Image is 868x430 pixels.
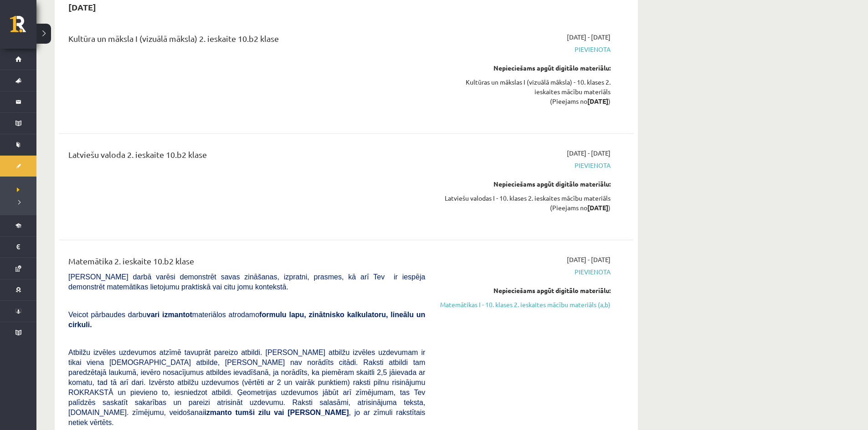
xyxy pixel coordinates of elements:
[587,203,608,212] strong: [DATE]
[439,63,611,73] div: Nepieciešams apgūt digitālo materiālu:
[439,193,611,212] div: Latviešu valodas I - 10. klases 2. ieskaites mācību materiāls (Pieejams no )
[10,16,36,39] a: Rīgas 1. Tālmācības vidusskola
[567,255,611,264] span: [DATE] - [DATE]
[235,409,349,416] b: tumši zilu vai [PERSON_NAME]
[68,148,425,165] div: Latviešu valoda 2. ieskaite 10.b2 klase
[439,286,611,295] div: Nepieciešams apgūt digitālo materiālu:
[68,311,425,329] span: Veicot pārbaudes darbu materiālos atrodamo
[439,45,611,54] span: Pievienota
[439,161,611,170] span: Pievienota
[439,267,611,277] span: Pievienota
[567,148,611,158] span: [DATE] - [DATE]
[439,77,611,106] div: Kultūras un mākslas I (vizuālā māksla) - 10. klases 2. ieskaites mācību materiāls (Pieejams no )
[68,32,425,49] div: Kultūra un māksla I (vizuālā māksla) 2. ieskaite 10.b2 klase
[204,409,231,416] b: izmanto
[439,179,611,189] div: Nepieciešams apgūt digitālo materiālu:
[567,32,611,42] span: [DATE] - [DATE]
[68,255,425,272] div: Matemātika 2. ieskaite 10.b2 klase
[68,273,425,291] span: [PERSON_NAME] darbā varēsi demonstrēt savas zināšanas, izpratni, prasmes, kā arī Tev ir iespēja d...
[147,311,192,319] b: vari izmantot
[68,349,425,426] span: Atbilžu izvēles uzdevumos atzīmē tavuprāt pareizo atbildi. [PERSON_NAME] atbilžu izvēles uzdevuma...
[68,311,425,329] b: formulu lapu, zinātnisko kalkulatoru, lineālu un cirkuli.
[439,300,611,309] a: Matemātikas I - 10. klases 2. ieskaites mācību materiāls (a,b)
[587,97,608,105] strong: [DATE]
